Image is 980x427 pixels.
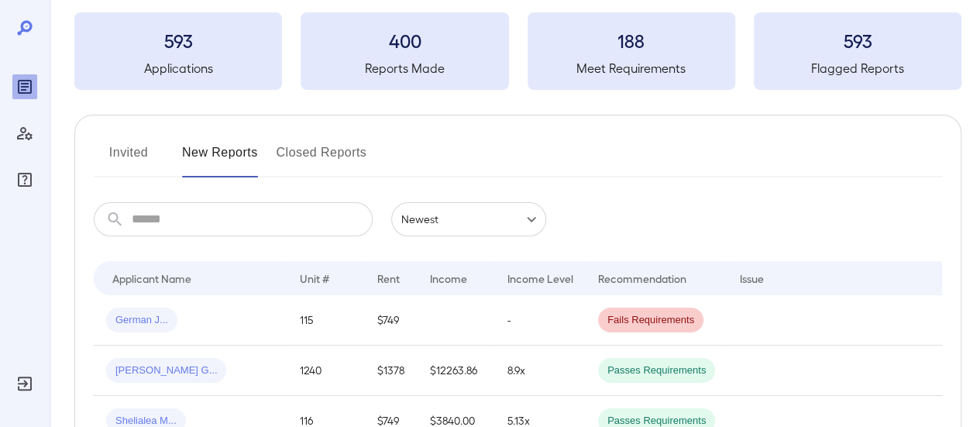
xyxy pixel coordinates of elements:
div: Newest [391,202,546,236]
h5: Applications [74,59,282,77]
summary: 593Applications400Reports Made188Meet Requirements593Flagged Reports [74,12,961,90]
div: Income Level [507,269,573,288]
button: Closed Reports [277,140,367,177]
div: Log Out [12,371,37,396]
h3: 593 [74,28,282,53]
td: 1240 [287,346,365,396]
h5: Reports Made [301,59,508,77]
td: 8.9x [495,346,586,396]
div: Manage Users [12,121,37,146]
h3: 188 [528,28,735,53]
h3: 593 [754,28,961,53]
span: [PERSON_NAME] G... [106,363,226,378]
td: 115 [287,295,365,346]
h5: Meet Requirements [528,59,735,77]
button: New Reports [182,140,258,177]
div: Unit # [300,269,329,288]
div: Reports [12,74,37,99]
td: - [495,295,586,346]
div: FAQ [12,167,37,192]
h5: Flagged Reports [754,59,961,77]
td: $1378 [365,346,418,396]
div: Recommendation [598,269,686,288]
div: Rent [377,269,402,288]
div: Issue [740,269,765,288]
td: $12263.86 [418,346,495,396]
span: Passes Requirements [598,363,715,378]
td: $749 [365,295,418,346]
div: Applicant Name [112,269,191,288]
h3: 400 [301,28,508,53]
span: German J... [106,313,177,328]
div: Income [430,269,467,288]
span: Fails Requirements [598,313,703,328]
button: Invited [94,140,163,177]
